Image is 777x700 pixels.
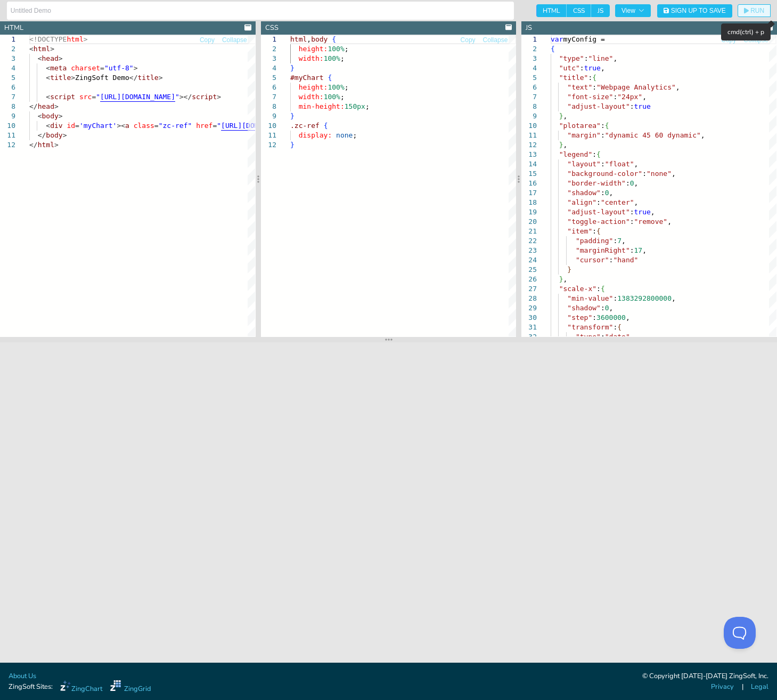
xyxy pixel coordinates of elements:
[521,188,537,198] div: 17
[336,131,353,139] span: none
[217,122,221,130] span: "
[261,131,276,140] div: 11
[743,37,768,43] span: Collapse
[576,237,613,245] span: "padding"
[568,160,601,168] span: "layout"
[29,141,38,149] span: </
[630,246,634,254] span: :
[50,93,75,101] span: script
[721,37,736,43] span: Copy
[667,218,672,226] span: ,
[568,323,614,331] span: "transform"
[630,179,634,187] span: 0
[521,140,537,150] div: 12
[75,122,79,130] span: =
[601,64,605,72] span: ,
[344,102,365,110] span: 150px
[567,4,591,17] span: CSS
[311,35,328,43] span: body
[614,323,618,331] span: :
[634,179,639,187] span: ,
[340,93,345,101] span: ;
[634,218,668,226] span: "remove"
[521,207,537,217] div: 19
[601,285,605,293] span: {
[672,294,676,302] span: ,
[38,102,54,110] span: head
[615,4,651,17] button: View
[568,93,614,101] span: "font-size"
[521,255,537,265] div: 24
[584,54,588,62] span: :
[42,54,58,62] span: head
[34,45,50,53] span: html
[159,122,192,130] span: "zc-ref"
[596,313,626,321] span: 3600000
[521,92,537,102] div: 7
[618,237,622,245] span: 7
[621,237,626,245] span: ,
[129,74,138,82] span: </
[261,73,276,83] div: 5
[634,246,643,254] span: 17
[461,37,476,43] span: Copy
[79,122,117,130] span: 'myChart'
[551,45,555,53] span: {
[536,4,610,17] div: checkbox-group
[634,102,651,110] span: true
[328,74,332,82] span: {
[526,23,532,33] div: JS
[521,284,537,294] div: 27
[576,256,609,264] span: "cursor"
[568,83,593,91] span: "text"
[323,54,340,62] span: 100%
[290,64,295,72] span: }
[521,121,537,131] div: 10
[298,54,323,62] span: width:
[38,141,54,149] span: html
[4,23,23,33] div: HTML
[38,112,42,120] span: <
[618,323,622,331] span: {
[568,131,601,139] span: "margin"
[568,170,643,178] span: "background-color"
[596,150,601,158] span: {
[221,122,296,130] span: [URL][DOMAIN_NAME]
[521,227,537,236] div: 21
[261,121,276,131] div: 10
[521,217,537,227] div: 20
[483,37,508,43] span: Collapse
[750,7,764,14] span: RUN
[521,150,537,159] div: 13
[521,73,537,83] div: 5
[46,93,50,101] span: <
[59,54,63,62] span: >
[290,122,320,130] span: .zc-ref
[568,265,572,273] span: }
[630,102,634,110] span: :
[559,285,596,293] span: "scale-x"
[643,170,647,178] span: :
[601,304,605,312] span: :
[576,246,630,254] span: "marginRight"
[593,83,597,91] span: :
[117,122,125,130] span: ><
[59,112,63,120] span: >
[591,4,610,17] span: JS
[563,35,605,43] span: myConfig =
[605,189,609,197] span: 0
[29,35,67,43] span: <!DOCTYPE
[596,198,601,206] span: :
[521,294,537,303] div: 28
[344,83,348,91] span: ;
[521,265,537,275] div: 25
[38,54,42,62] span: <
[50,74,71,82] span: title
[601,333,605,341] span: :
[46,122,50,130] span: <
[365,102,370,110] span: ;
[199,35,215,45] button: Copy
[521,63,537,73] div: 4
[328,45,344,53] span: 100%
[261,35,276,44] div: 1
